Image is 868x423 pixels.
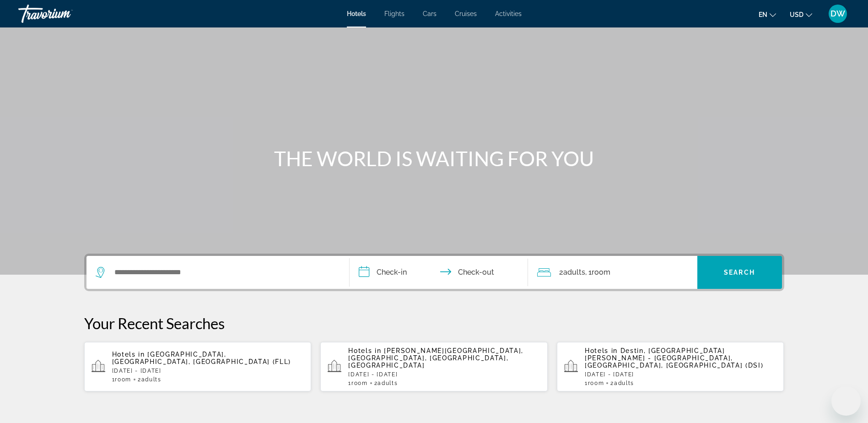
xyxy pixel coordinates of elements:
h1: THE WORLD IS WAITING FOR YOU [263,146,606,170]
span: [GEOGRAPHIC_DATA], [GEOGRAPHIC_DATA], [GEOGRAPHIC_DATA] (FLL) [112,351,291,365]
span: Destin, [GEOGRAPHIC_DATA][PERSON_NAME] - [GEOGRAPHIC_DATA], [GEOGRAPHIC_DATA], [GEOGRAPHIC_DATA] ... [585,347,764,369]
a: Hotels [347,10,366,17]
button: Hotels in [GEOGRAPHIC_DATA], [GEOGRAPHIC_DATA], [GEOGRAPHIC_DATA] (FLL)[DATE] - [DATE]1Room2Adults [84,342,312,392]
span: [PERSON_NAME][GEOGRAPHIC_DATA], [GEOGRAPHIC_DATA], [GEOGRAPHIC_DATA], [GEOGRAPHIC_DATA] [348,347,523,369]
span: USD [790,11,803,18]
button: Check in and out dates [350,256,528,289]
span: 1 [348,380,367,386]
span: 2 [610,380,634,386]
button: Hotels in [PERSON_NAME][GEOGRAPHIC_DATA], [GEOGRAPHIC_DATA], [GEOGRAPHIC_DATA], [GEOGRAPHIC_DATA]... [320,342,548,392]
span: 2 [374,380,398,386]
span: 1 [585,380,604,386]
iframe: Button to launch messaging window [831,386,861,416]
p: [DATE] - [DATE] [585,371,777,378]
button: Change currency [790,8,812,21]
span: 2 [559,266,585,279]
button: Search [697,256,782,289]
span: Adults [377,380,398,386]
span: 2 [138,376,162,383]
a: Cruises [455,10,477,17]
a: Travorium [18,2,110,26]
span: Adults [563,268,585,277]
button: User Menu [826,4,850,23]
span: Hotels in [112,351,145,358]
span: Search [724,269,755,276]
span: 1 [112,376,131,383]
button: Travelers: 2 adults, 0 children [528,256,697,289]
div: Search widget [86,256,782,289]
p: [DATE] - [DATE] [348,371,540,378]
span: Hotels in [348,347,381,354]
a: Flights [384,10,404,17]
span: Room [115,376,131,383]
a: Activities [495,10,522,17]
span: Room [588,380,604,386]
p: Your Recent Searches [84,314,784,332]
span: Room [351,380,368,386]
span: Adults [141,376,162,383]
span: Adults [614,380,634,386]
button: Change language [759,8,776,21]
button: Hotels in Destin, [GEOGRAPHIC_DATA][PERSON_NAME] - [GEOGRAPHIC_DATA], [GEOGRAPHIC_DATA], [GEOGRAP... [557,342,784,392]
span: Room [592,268,610,277]
span: Hotels in [585,347,618,354]
span: , 1 [585,266,610,279]
a: Cars [423,10,437,17]
p: [DATE] - [DATE] [112,368,304,374]
span: en [759,11,767,18]
span: DW [830,9,845,18]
